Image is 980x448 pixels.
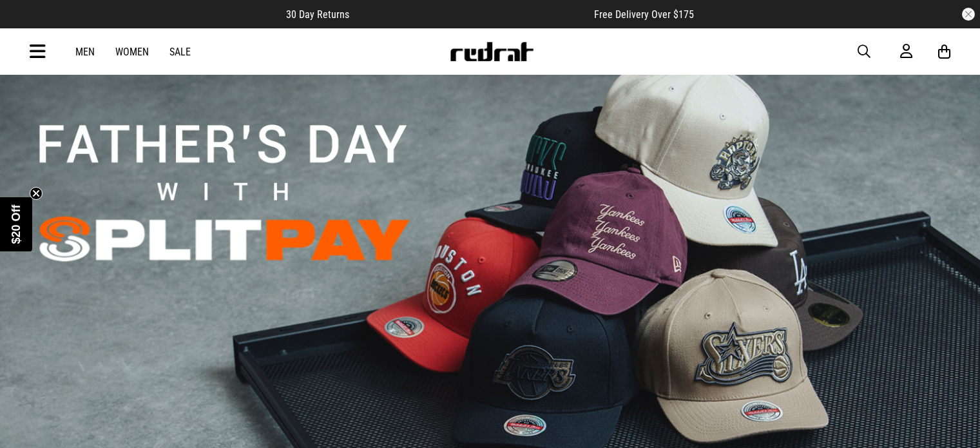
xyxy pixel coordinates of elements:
[10,204,23,244] span: $20 Off
[449,42,534,61] img: Redrat logo
[115,46,149,58] a: Women
[594,8,694,21] span: Free Delivery Over $175
[30,187,43,200] button: Close teaser
[375,8,568,21] iframe: Customer reviews powered by Trustpilot
[75,46,95,58] a: Men
[286,8,349,21] span: 30 Day Returns
[169,46,191,58] a: Sale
